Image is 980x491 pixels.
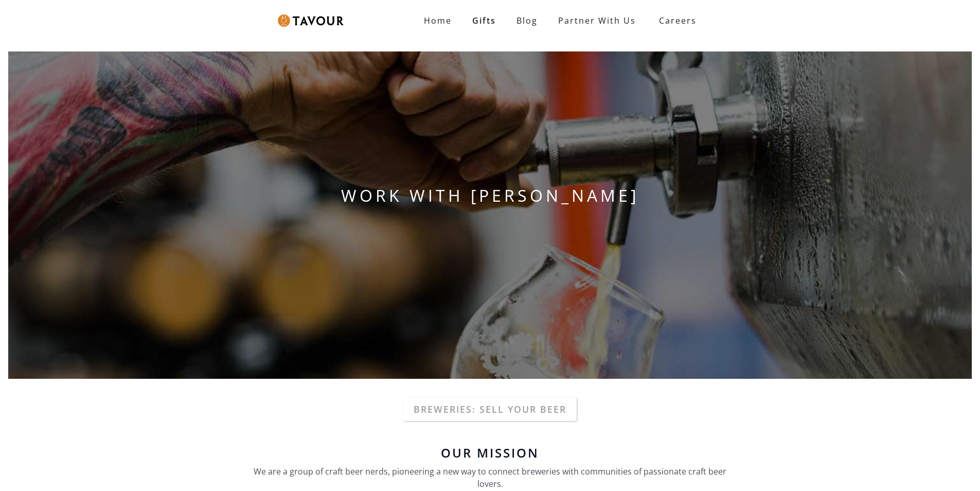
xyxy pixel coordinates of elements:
a: Careers [646,6,704,35]
h6: Our Mission [248,447,732,459]
strong: Home [424,15,452,26]
a: Breweries: Sell your beer [403,397,577,421]
a: Home [414,10,462,31]
strong: Careers [659,10,697,31]
a: Blog [506,10,548,31]
a: Partner With Us [548,10,646,31]
a: Gifts [462,10,506,31]
h1: WORK WITH [PERSON_NAME] [8,183,972,208]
